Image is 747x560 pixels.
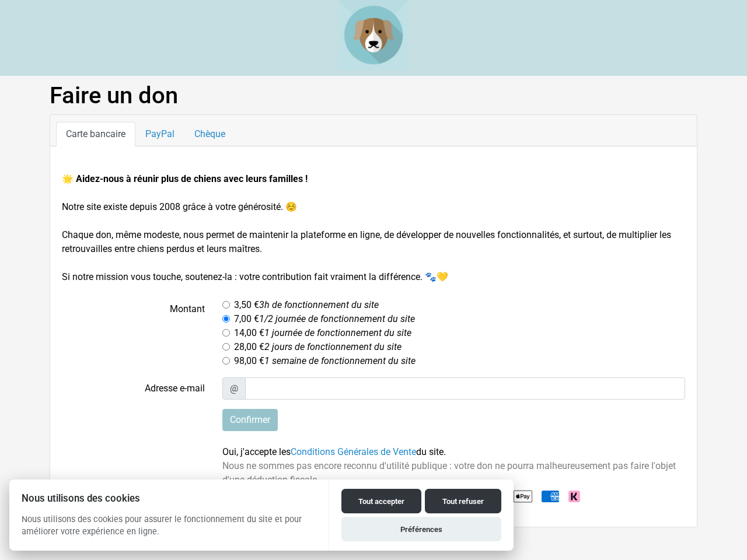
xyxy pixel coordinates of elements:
i: 2 jours de fonctionnement du site [264,341,402,352]
a: Carte bancaire [56,122,135,146]
i: 1 semaine de fonctionnement du site [264,355,416,366]
span: @ [222,377,246,400]
i: 1 journée de fonctionnement du site [264,327,411,338]
span: Oui, j'accepte les du site. [222,446,446,457]
a: Chèque [184,122,235,146]
p: Nous utilisons des cookies pour assurer le fonctionnement du site et pour améliorer votre expérie... [9,513,329,547]
button: Préférences [341,517,501,541]
a: PayPal [135,122,184,146]
i: 3h de fonctionnement du site [259,299,379,310]
label: 14,00 € [234,326,411,340]
i: 1/2 journée de fonctionnement du site [259,313,415,324]
form: Notre site existe depuis 2008 grâce à votre générosité. ☺️ Chaque don, même modeste, nous permet ... [62,172,685,506]
label: 28,00 € [234,340,402,354]
input: Confirmer [222,409,278,431]
label: 3,50 € [234,298,379,312]
img: Klarna [568,491,580,502]
label: Montant [53,298,214,368]
span: Nous ne sommes pas encore reconnu d'utilité publique : votre don ne pourra malheureusement pas fa... [222,460,676,485]
label: Adresse e-mail [53,377,214,400]
img: Apple Pay [514,487,532,506]
strong: 🌟 Aidez-nous à réunir plus de chiens avec leurs familles ! [62,173,308,184]
label: 98,00 € [234,354,416,368]
a: Conditions Générales de Vente [291,446,416,457]
h1: Faire un don [50,82,697,110]
label: 7,00 € [234,312,415,326]
h2: Nous utilisons des cookies [9,493,329,504]
button: Tout refuser [425,489,501,513]
button: Tout accepter [341,489,421,513]
img: American Express [542,491,559,502]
